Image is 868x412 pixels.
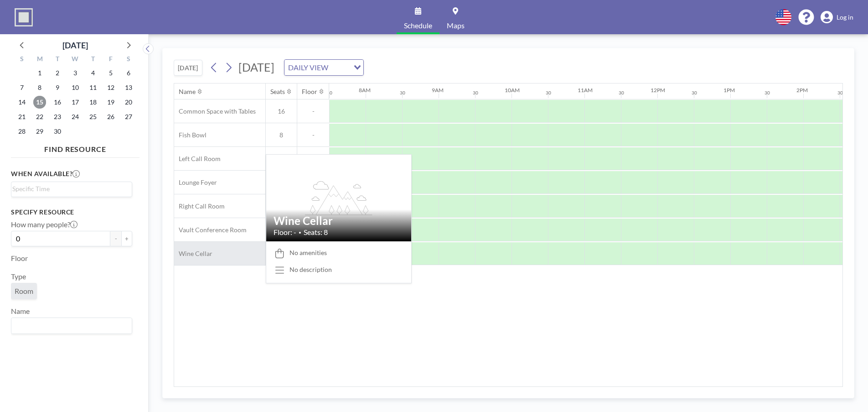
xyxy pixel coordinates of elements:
span: DAILY VIEW [286,62,330,73]
div: 30 [692,90,697,96]
button: - [110,231,121,246]
div: W [67,54,84,66]
h2: Wine Cellar [274,214,404,228]
span: Room [15,287,33,296]
span: Friday, September 26, 2025 [104,110,117,123]
div: No description [289,266,332,274]
span: Saturday, September 27, 2025 [122,110,135,123]
div: T [84,54,102,66]
span: Monday, September 1, 2025 [33,67,46,79]
input: Search for option [331,62,348,73]
span: Fish Bowl [174,131,207,139]
span: Friday, September 5, 2025 [104,67,117,79]
div: T [49,54,67,66]
span: Saturday, September 6, 2025 [122,67,135,79]
div: 30 [473,90,478,96]
input: Search for option [12,184,127,194]
span: Thursday, September 18, 2025 [87,96,99,109]
span: Thursday, September 25, 2025 [87,110,99,123]
div: F [102,54,119,66]
span: Saturday, September 13, 2025 [122,81,135,94]
span: 16 [266,107,297,115]
div: 2PM [796,87,808,94]
span: Common Space with Tables [174,107,256,115]
label: Type [11,272,26,281]
span: Friday, September 12, 2025 [104,81,117,94]
span: Wednesday, September 17, 2025 [69,96,82,109]
span: 8 [266,131,297,139]
span: Wednesday, September 3, 2025 [69,67,82,79]
span: Right Call Room [174,202,225,210]
label: Name [11,307,30,316]
span: Sunday, September 21, 2025 [15,110,28,123]
input: Search for option [12,320,127,332]
span: - [297,131,329,139]
span: No amenities [289,249,327,257]
span: Wednesday, September 10, 2025 [69,81,82,94]
div: Floor [302,88,317,96]
span: Tuesday, September 30, 2025 [51,125,64,138]
img: organization-logo [15,8,33,26]
div: Seats [270,88,285,96]
div: 30 [327,90,332,96]
button: + [121,231,132,246]
span: Monday, September 8, 2025 [33,81,46,94]
span: Friday, September 19, 2025 [104,96,117,109]
span: Monday, September 29, 2025 [33,125,46,138]
div: S [13,54,31,66]
h4: FIND RESOURCE [11,141,139,154]
div: Search for option [284,60,363,75]
span: Tuesday, September 23, 2025 [51,110,64,123]
div: 30 [837,90,843,96]
div: 30 [765,90,770,96]
div: Search for option [11,182,132,196]
h3: Specify resource [11,208,132,216]
div: 8AM [359,87,371,94]
span: Floor: - [274,228,296,237]
span: Log in [837,13,853,21]
span: Wednesday, September 24, 2025 [69,110,82,123]
div: 12PM [651,87,665,94]
span: Sunday, September 14, 2025 [15,96,28,109]
span: Monday, September 22, 2025 [33,110,46,123]
span: Maps [447,22,465,29]
label: How many people? [11,220,77,229]
span: Wine Cellar [174,250,212,258]
button: [DATE] [174,60,202,76]
span: Sunday, September 28, 2025 [15,125,28,138]
span: [DATE] [238,60,274,74]
div: Search for option [11,318,132,334]
span: Tuesday, September 9, 2025 [51,81,64,94]
span: Sunday, September 7, 2025 [15,81,28,94]
div: 1PM [723,87,735,94]
span: - [297,107,329,115]
div: 30 [619,90,624,96]
span: Tuesday, September 2, 2025 [51,67,64,79]
div: S [119,54,137,66]
div: 30 [400,90,405,96]
div: 9AM [432,87,444,94]
span: Schedule [404,22,432,29]
div: 11AM [578,87,593,94]
span: Left Call Room [174,155,221,163]
span: Vault Conference Room [174,226,247,234]
span: • [299,229,301,235]
div: 10AM [505,87,520,94]
span: Thursday, September 4, 2025 [87,67,99,79]
label: Floor [11,254,28,263]
span: Monday, September 15, 2025 [33,96,46,109]
span: Seats: 8 [304,228,328,237]
div: Name [179,88,196,96]
a: Log in [821,11,853,24]
div: 30 [546,90,551,96]
div: [DATE] [62,39,88,52]
span: Thursday, September 11, 2025 [87,81,99,94]
div: M [31,54,49,66]
span: Lounge Foyer [174,178,217,187]
span: Saturday, September 20, 2025 [122,96,135,109]
span: Tuesday, September 16, 2025 [51,96,64,109]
